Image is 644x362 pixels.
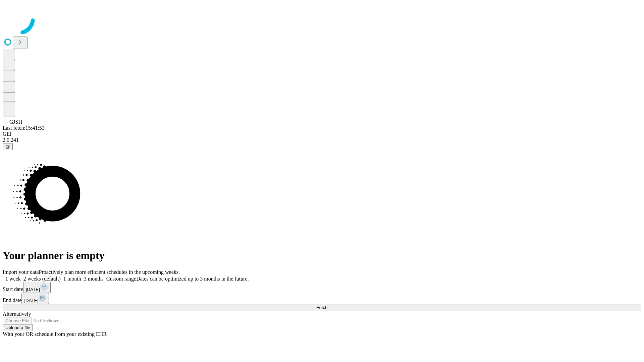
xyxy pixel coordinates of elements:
[21,293,49,304] button: [DATE]
[3,324,33,331] button: Upload a file
[24,298,38,303] span: [DATE]
[136,276,249,282] span: Dates can be optimized up to 3 months in the future.
[23,276,61,282] span: 2 weeks (default)
[5,144,10,149] span: @
[3,311,31,317] span: Alternatively
[3,304,641,311] button: Fetch
[84,276,104,282] span: 3 months
[3,293,641,304] div: End date
[3,282,641,293] div: Start date
[3,269,39,275] span: Import your data
[3,125,45,131] span: Last fetch: 15:41:53
[23,282,51,293] button: [DATE]
[316,305,327,310] span: Fetch
[26,287,40,292] span: [DATE]
[3,143,13,150] button: @
[3,131,641,137] div: GEI
[3,137,641,143] div: 2.0.241
[39,269,180,275] span: Proactively plan more efficient schedules in the upcoming weeks.
[5,276,21,282] span: 1 week
[9,119,22,125] span: GJSH
[3,331,107,337] span: With your OR schedule from your existing EHR
[106,276,136,282] span: Custom range
[63,276,81,282] span: 1 month
[3,249,641,262] h1: Your planner is empty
